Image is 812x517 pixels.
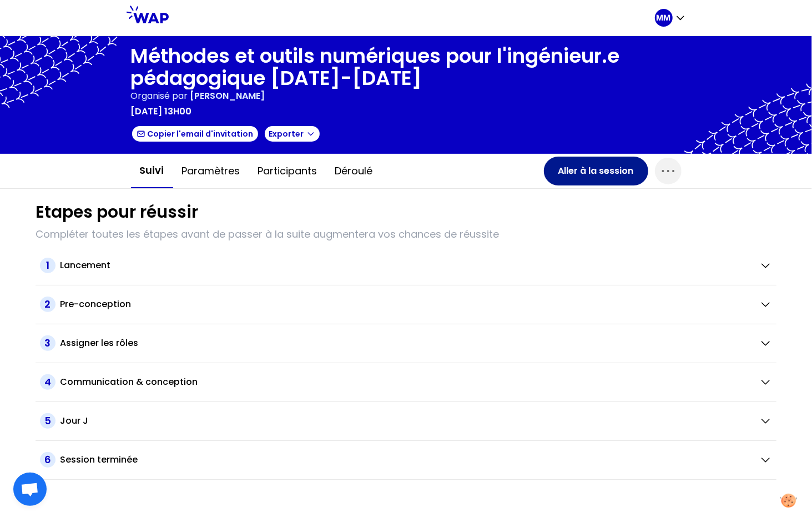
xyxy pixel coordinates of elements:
[60,298,131,311] h2: Pre-conception
[13,473,47,506] a: Ouvrir le chat
[264,125,321,143] button: Exporter
[544,157,648,185] button: Aller à la session
[40,452,56,468] span: 6
[60,453,138,466] h2: Session terminée
[40,258,772,273] button: 1Lancement
[40,258,56,273] span: 1
[40,452,772,468] button: 6Session terminée
[190,89,265,102] span: [PERSON_NAME]
[60,337,138,350] h2: Assigner les rôles
[774,487,804,514] button: Manage your preferences about cookies
[40,374,56,390] span: 4
[131,89,188,103] p: Organisé par
[40,297,56,312] span: 2
[657,12,671,23] p: MM
[60,375,198,389] h2: Communication & conception
[40,413,772,429] button: 5Jour J
[40,413,56,429] span: 5
[131,105,192,118] p: [DATE] 13h00
[40,374,772,390] button: 4Communication & conception
[655,9,686,27] button: MM
[326,154,382,188] button: Déroulé
[36,227,776,242] p: Compléter toutes les étapes avant de passer à la suite augmentera vos chances de réussite
[173,154,249,188] button: Paramètres
[36,202,198,222] h1: Etapes pour réussir
[249,154,326,188] button: Participants
[40,335,772,351] button: 3Assigner les rôles
[131,45,682,89] h1: Méthodes et outils numériques pour l'ingénieur.e pédagogique [DATE]-[DATE]
[131,125,259,143] button: Copier l'email d'invitation
[60,414,88,428] h2: Jour J
[131,154,173,188] button: Suivi
[40,297,772,312] button: 2Pre-conception
[60,259,110,272] h2: Lancement
[40,335,56,351] span: 3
